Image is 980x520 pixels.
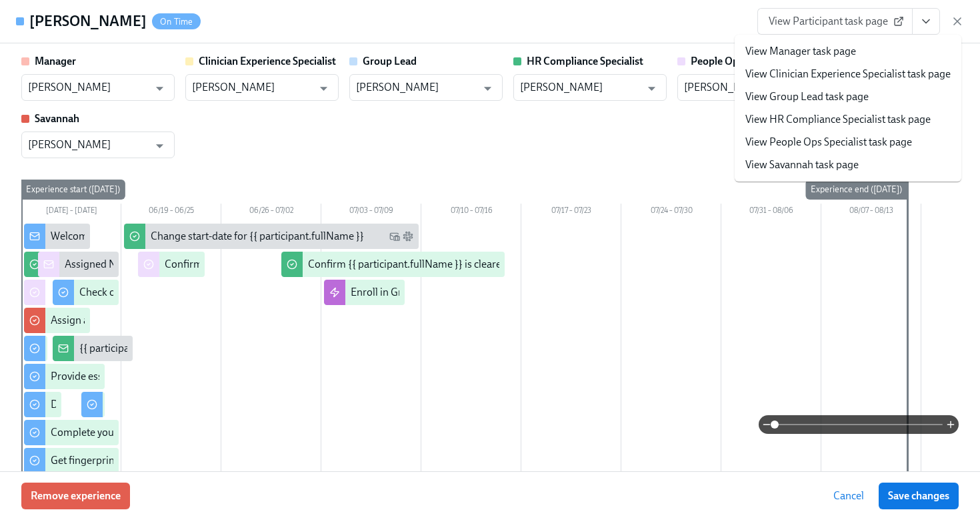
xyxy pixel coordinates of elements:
[21,180,125,200] div: Experience start ([DATE])
[912,8,940,35] button: View task page
[403,231,413,242] svg: Slack
[29,11,147,31] h4: [PERSON_NAME]
[821,204,921,221] div: 08/07 – 08/13
[745,89,869,104] a: View Group Lead task page
[165,257,305,272] div: Confirm cleared by People Ops
[21,204,121,221] div: [DATE] – [DATE]
[308,257,541,272] div: Confirm {{ participant.fullName }} is cleared to start
[35,55,76,67] strong: Manager
[149,78,170,99] button: Open
[51,397,217,412] div: Do your background check in Checkr
[805,180,907,200] div: Experience end ([DATE])
[35,112,79,125] strong: Savannah
[745,44,856,59] a: View Manager task page
[745,135,912,150] a: View People Ops Specialist task page
[65,257,152,272] div: Assigned New Hire
[477,78,498,99] button: Open
[389,231,400,242] svg: Work Email
[51,453,129,468] div: Get fingerprinted
[51,313,579,328] div: Assign a Clinician Experience Specialist for {{ participant.fullName }} (start-date {{ participan...
[152,17,201,27] span: On Time
[824,483,873,509] button: Cancel
[757,8,913,35] a: View Participant task page
[745,158,859,172] a: View Savannah task page
[641,78,662,99] button: Open
[79,285,271,300] div: Check out our recommended laptop specs
[879,483,959,509] button: Save changes
[199,55,336,67] strong: Clinician Experience Specialist
[521,204,621,221] div: 07/17 – 07/23
[151,229,364,244] div: Change start-date for {{ participant.fullName }}
[745,112,931,127] a: View HR Compliance Specialist task page
[221,204,321,221] div: 06/26 – 07/02
[721,204,821,221] div: 07/31 – 08/06
[621,204,721,221] div: 07/24 – 07/30
[833,489,864,503] span: Cancel
[363,55,417,67] strong: Group Lead
[149,136,170,156] button: Open
[79,341,351,356] div: {{ participant.fullName }} has filled out the onboarding form
[769,15,901,28] span: View Participant task page
[313,78,334,99] button: Open
[31,489,121,503] span: Remove experience
[321,204,421,221] div: 07/03 – 07/09
[51,369,259,384] div: Provide essential professional documentation
[21,483,130,509] button: Remove experience
[888,489,949,503] span: Save changes
[351,285,531,300] div: Enroll in Group Facilitators Onboarding
[691,55,789,67] strong: People Ops Specialist
[421,204,521,221] div: 07/10 – 07/16
[51,229,301,244] div: Welcome from the Charlie Health Compliance Team 👋
[527,55,643,67] strong: HR Compliance Specialist
[745,67,951,81] a: View Clinician Experience Specialist task page
[121,204,221,221] div: 06/19 – 06/25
